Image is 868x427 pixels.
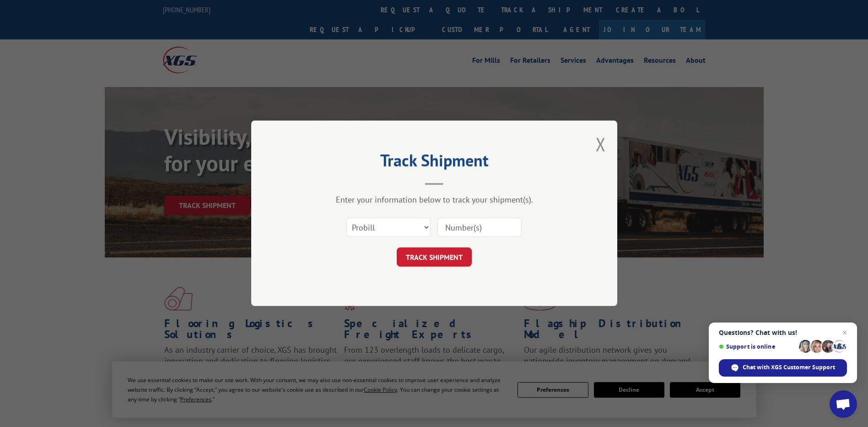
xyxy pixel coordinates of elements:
[719,343,796,350] span: Support is online
[719,329,847,336] span: Questions? Chat with us!
[743,363,835,372] span: Chat with XGS Customer Support
[830,390,857,418] div: Open chat
[719,359,847,377] div: Chat with XGS Customer Support
[397,248,472,267] button: TRACK SHIPMENT
[297,195,571,205] div: Enter your information below to track your shipment(s).
[437,218,522,237] input: Number(s)
[297,154,571,171] h2: Track Shipment
[596,132,606,156] button: Close modal
[839,327,850,338] span: Close chat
